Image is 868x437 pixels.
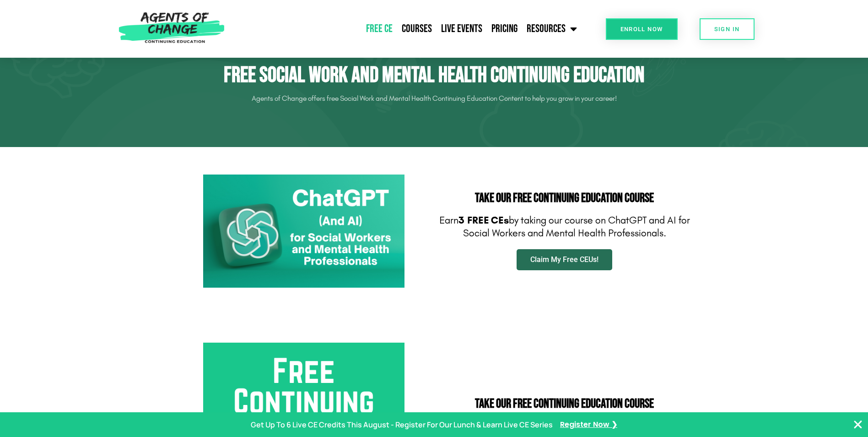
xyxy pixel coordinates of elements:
a: Register Now ❯ [560,418,617,432]
a: SIGN IN [700,18,755,40]
p: Earn by taking our course on ChatGPT and AI for Social Workers and Mental Health Professionals. [439,214,690,240]
a: Pricing [487,17,522,40]
a: Enroll Now [606,18,678,40]
p: Get Up To 6 Live CE Credits This August - Register For Our Lunch & Learn Live CE Series [251,418,553,432]
b: 3 FREE CEs [458,214,509,226]
h2: Take Our FREE Continuing Education Course [439,192,690,205]
span: SIGN IN [714,26,740,32]
a: Free CE [361,17,397,40]
a: Live Events [437,17,487,40]
span: Claim My Free CEUs! [530,256,598,263]
h1: Free Social Work and Mental Health Continuing Education [178,62,690,89]
span: Enroll Now [620,26,663,32]
button: Close Banner [852,419,863,430]
p: Agents of Change offers free Social Work and Mental Health Continuing Education Content to help y... [178,91,690,106]
nav: Menu [229,17,582,40]
a: Courses [397,17,437,40]
a: Resources [522,17,582,40]
a: Claim My Free CEUs! [517,249,612,270]
h2: Take Our FREE Continuing Education Course [439,398,690,410]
